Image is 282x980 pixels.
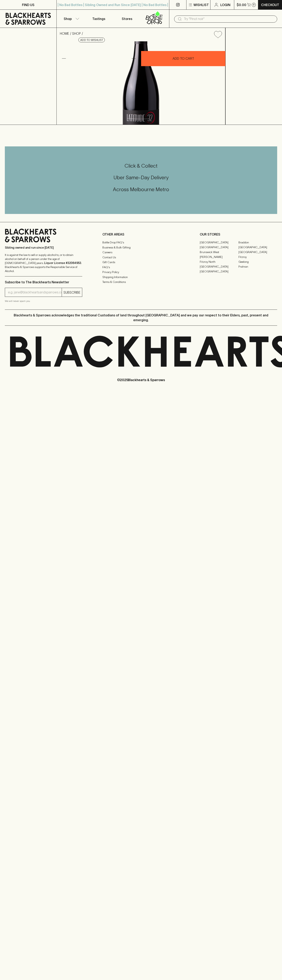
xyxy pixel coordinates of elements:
button: ADD TO CART [141,51,225,66]
div: Call to action block [5,146,277,214]
p: OUR STORES [200,232,277,237]
button: SUBSCRIBE [62,288,82,297]
a: [GEOGRAPHIC_DATA] [200,245,238,250]
h5: Click & Collect [5,163,277,169]
a: HOME [60,32,69,35]
p: Tastings [92,16,105,21]
p: SUBSCRIBE [63,290,80,295]
button: Shop [57,10,85,28]
a: Prahran [238,264,277,269]
input: e.g. jane@blackheartsandsparrows.com.au [8,289,62,296]
button: Add to wishlist [212,29,224,40]
a: [GEOGRAPHIC_DATA] [238,245,277,250]
a: FAQ's [102,265,180,270]
a: Shipping Information [102,275,180,279]
a: Fitzroy [238,254,277,259]
a: Geelong [238,259,277,264]
p: Sibling owned and run since [DATE] [5,246,82,250]
a: Terms & Conditions [102,280,180,285]
p: Blackhearts & Sparrows acknowledges the traditional Custodians of land throughout [GEOGRAPHIC_DAT... [8,313,274,322]
a: Braddon [238,240,277,245]
p: FIND US [22,2,34,7]
a: SHOP [72,32,81,35]
a: [GEOGRAPHIC_DATA] [200,264,238,269]
a: Business & Bulk Gifting [102,245,180,250]
a: [GEOGRAPHIC_DATA] [200,269,238,274]
a: Tastings [85,10,113,28]
a: Gift Cards [102,260,180,265]
p: It is against the law to sell or supply alcohol to, or to obtain alcohol on behalf of a person un... [5,253,82,273]
img: 40426.png [57,41,225,125]
h5: Uber Same-Day Delivery [5,174,277,181]
a: [PERSON_NAME] [200,254,238,259]
p: 0 [253,4,255,6]
p: We will never spam you [5,299,82,303]
p: Wishlist [194,2,209,7]
button: Add to wishlist [78,38,105,42]
a: Brunswick West [200,250,238,254]
strong: Liquor License #32064953 [44,261,81,265]
a: [GEOGRAPHIC_DATA] [200,240,238,245]
a: Privacy Policy [102,270,180,275]
a: Fitzroy North [200,259,238,264]
p: Checkout [261,2,279,7]
input: Try "Pinot noir" [184,16,274,22]
a: Bottle Drop FAQ's [102,240,180,245]
a: Stores [113,10,141,28]
a: Careers [102,250,180,255]
p: Subscribe to The Blackhearts Newsletter [5,280,82,285]
p: Login [220,2,230,7]
p: OTHER AREAS [102,232,180,237]
h5: Across Melbourne Metro [5,186,277,193]
p: Stores [122,16,132,21]
p: $0.00 [237,2,246,7]
p: ADD TO CART [173,56,194,61]
a: Contact Us [102,255,180,260]
p: Shop [64,16,72,21]
a: [GEOGRAPHIC_DATA] [238,250,277,254]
